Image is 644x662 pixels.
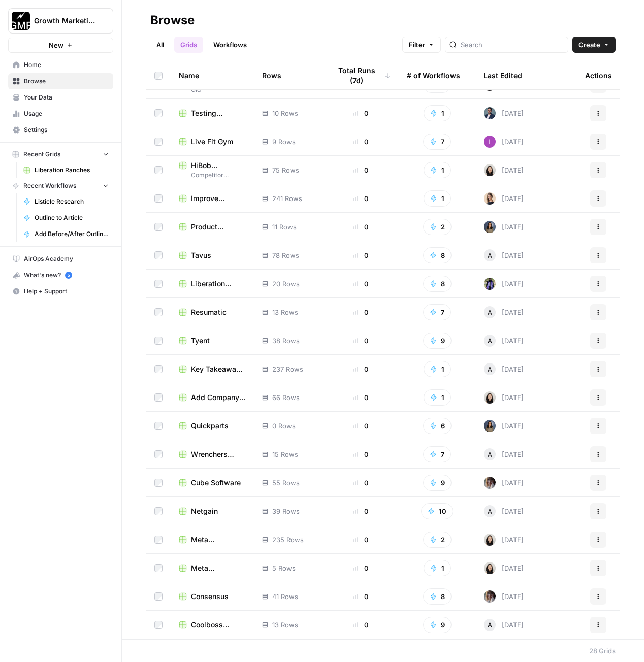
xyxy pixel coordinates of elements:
[488,506,492,516] span: A
[272,279,300,289] span: 20 Rows
[23,150,60,159] span: Recent Grids
[331,364,391,374] div: 0
[272,591,298,602] span: 41 Rows
[272,165,299,175] span: 75 Rows
[484,534,496,546] img: t5ef5oef8zpw1w4g2xghobes91mw
[179,620,246,630] a: Coolboss (Bendpak)
[191,137,233,147] span: Live Fit Gym
[35,229,109,239] span: Add Before/After Outline to KB
[8,251,113,267] a: AirOps Academy
[423,247,452,263] button: 8
[272,193,302,204] span: 241 Rows
[9,268,113,283] div: What's new?
[179,137,246,147] a: Live Fit Gym
[423,617,452,633] button: 9
[8,106,113,122] a: Usage
[65,272,72,279] a: 5
[488,250,492,260] span: A
[191,364,246,374] span: Key Takeaways Grid
[484,590,524,603] div: [DATE]
[423,304,451,320] button: 7
[179,108,246,118] a: Testing Technical SEO Recommendations
[191,160,246,171] span: HiBob Competitor Research
[150,37,170,53] a: All
[331,193,391,204] div: 0
[484,192,524,205] div: [DATE]
[484,164,496,176] img: t5ef5oef8zpw1w4g2xghobes91mw
[578,40,600,50] span: Create
[423,532,452,548] button: 2
[19,162,113,178] a: Liberation Ranches
[272,364,303,374] span: 237 Rows
[35,213,109,222] span: Outline to Article
[191,563,246,573] span: Meta Description (from slug)
[8,73,113,89] a: Browse
[191,336,210,346] span: Tyent
[423,418,452,434] button: 6
[272,563,296,573] span: 5 Rows
[461,40,564,50] input: Search
[488,307,492,317] span: A
[272,421,296,431] span: 0 Rows
[424,389,451,406] button: 1
[174,37,203,53] a: Grids
[24,125,109,135] span: Settings
[424,190,451,207] button: 1
[179,61,246,89] div: Name
[423,219,452,235] button: 2
[179,478,246,488] a: Cube Software
[8,57,113,73] a: Home
[484,448,524,460] div: [DATE]
[409,40,425,50] span: Filter
[484,335,524,347] div: [DATE]
[423,134,451,150] button: 7
[484,505,524,517] div: [DATE]
[272,137,296,147] span: 9 Rows
[484,306,524,318] div: [DATE]
[179,279,246,289] a: Liberation Ranches
[484,477,496,489] img: rw7z87w77s6b6ah2potetxv1z3h6
[191,620,246,630] span: Coolboss (Bendpak)
[179,307,246,317] a: Resumatic
[488,364,492,374] span: A
[488,620,492,630] span: A
[179,193,246,204] a: Improve Technical SEO for Page
[484,619,524,631] div: [DATE]
[484,391,496,404] img: t5ef5oef8zpw1w4g2xghobes91mw
[331,307,391,317] div: 0
[8,283,113,300] button: Help + Support
[484,221,496,233] img: q840ambyqsdkpt4363qgssii3vef
[424,361,451,377] button: 1
[331,250,391,260] div: 0
[331,279,391,289] div: 0
[272,478,300,488] span: 55 Rows
[49,40,63,50] span: New
[272,535,304,545] span: 235 Rows
[8,122,113,138] a: Settings
[179,392,246,403] a: Add Company Research for Listicles Grid
[484,562,524,574] div: [DATE]
[488,336,492,346] span: A
[484,136,496,148] img: m5zafh0s3d5c7chjg3kbdx05aguc
[272,392,300,403] span: 66 Rows
[191,222,246,232] span: Product Description Paragraphs Grid
[423,446,451,462] button: 7
[272,336,300,346] span: 38 Rows
[484,164,524,176] div: [DATE]
[19,210,113,226] a: Outline to Article
[331,392,391,403] div: 0
[191,506,218,516] span: Netgain
[179,421,246,431] a: Quickparts
[423,333,452,349] button: 9
[19,226,113,242] a: Add Before/After Outline to KB
[484,420,496,432] img: q840ambyqsdkpt4363qgssii3vef
[484,420,524,432] div: [DATE]
[407,61,460,89] div: # of Workflows
[191,421,229,431] span: Quickparts
[331,108,391,118] div: 0
[484,477,524,489] div: [DATE]
[484,107,496,119] img: jrd6ikup9gpyh0upjqburideahnd
[179,535,246,545] a: Meta Descriptions
[207,37,253,53] a: Workflows
[484,391,524,404] div: [DATE]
